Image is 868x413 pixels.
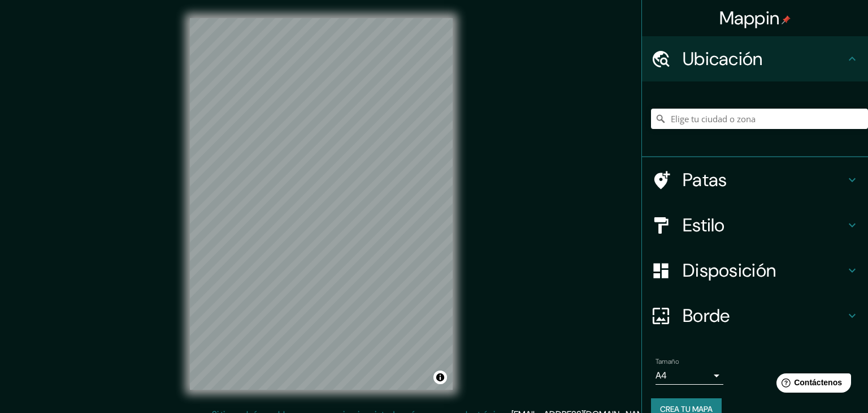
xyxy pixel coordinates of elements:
div: Ubicación [642,36,868,81]
div: A4 [656,367,723,385]
div: Patas [642,157,868,203]
font: Patas [683,168,727,192]
font: Borde [683,304,730,328]
font: Mappin [719,6,780,30]
div: Borde [642,293,868,338]
div: Estilo [642,203,868,248]
font: Estilo [683,213,725,237]
canvas: Mapa [190,18,453,390]
font: Tamaño [656,357,679,366]
font: Ubicación [683,47,763,71]
img: pin-icon.png [782,15,791,24]
div: Disposición [642,248,868,293]
iframe: Lanzador de widgets de ayuda [767,369,856,401]
input: Elige tu ciudad o zona [651,109,868,129]
font: A4 [656,369,667,381]
font: Disposición [683,259,776,282]
button: Activar o desactivar atribución [433,371,447,384]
